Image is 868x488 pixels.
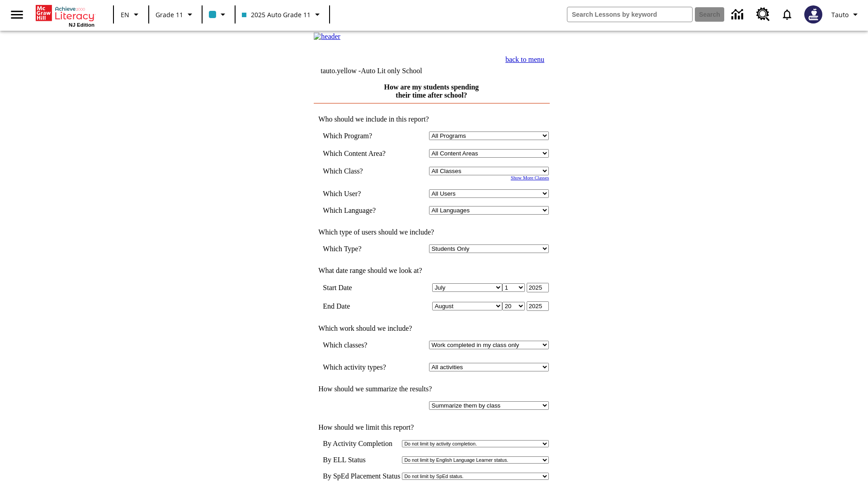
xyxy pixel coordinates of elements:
button: Class: 2025 Auto Grade 11, Select your class [238,6,326,23]
a: Notifications [775,3,799,26]
td: By Activity Completion [323,440,400,448]
td: By SpEd Placement Status [323,472,400,480]
td: How should we summarize the results? [314,385,549,393]
td: Which Type? [323,244,399,253]
td: What date range should we look at? [314,267,549,275]
td: By ELL Status [323,456,400,464]
img: Avatar [804,5,822,23]
div: Home [36,3,94,28]
button: Grade: Grade 11, Select a grade [152,6,199,23]
td: Who should we include in this report? [314,115,549,123]
td: tauto.yellow - [321,67,458,75]
nobr: Auto Lit only School [361,67,422,75]
button: Language: EN, Select a language [117,6,146,23]
td: Start Date [323,283,399,292]
span: EN [121,10,129,19]
td: Which activity types? [323,363,399,371]
span: 2025 Auto Grade 11 [242,10,311,19]
img: header [314,33,340,41]
a: back to menu [505,56,544,63]
a: Resource Center, Will open in new tab [751,2,775,27]
td: End Date [323,301,399,311]
td: Which Language? [323,206,399,215]
a: Data Center [726,2,751,27]
td: Which Program? [323,131,399,140]
nobr: Which Content Area? [323,150,386,157]
span: Grade 11 [156,10,183,19]
td: Which classes? [323,341,399,349]
span: Tauto [831,10,849,19]
td: Which User? [323,189,399,198]
a: Show More Classes [511,175,549,180]
button: Profile/Settings [828,6,864,23]
a: How are my students spending their time after school? [384,83,479,99]
td: How should we limit this report? [314,423,549,432]
td: Which Class? [323,167,399,175]
input: search field [567,7,692,22]
button: Select a new avatar [799,3,828,26]
button: Class color is light blue. Change class color [205,6,232,23]
span: NJ Edition [69,22,94,28]
td: Which type of users should we include? [314,228,549,236]
td: Which work should we include? [314,324,549,333]
button: Open side menu [4,1,30,28]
